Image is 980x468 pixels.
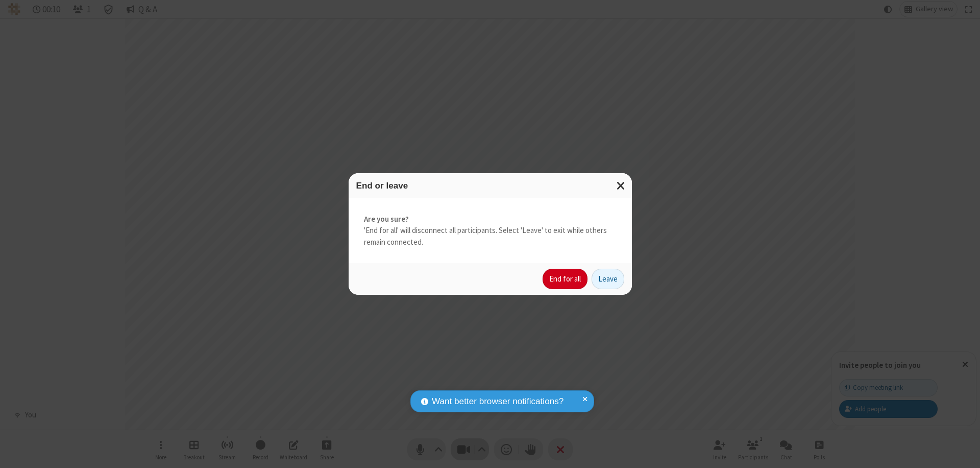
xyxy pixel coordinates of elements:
button: Close modal [610,173,632,198]
span: Want better browser notifications? [432,395,563,408]
button: Leave [592,269,624,289]
button: End for all [543,269,587,289]
strong: Are you sure? [364,214,617,225]
h3: End or leave [356,181,624,191]
div: 'End for all' will disconnect all participants. Select 'Leave' to exit while others remain connec... [349,198,632,264]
